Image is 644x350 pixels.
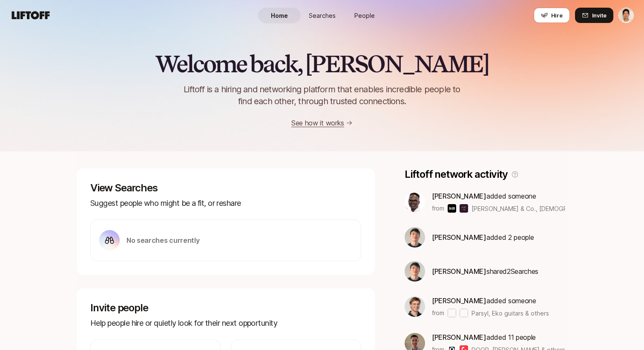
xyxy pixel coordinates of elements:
h2: Welcome back, [PERSON_NAME] [155,51,489,77]
img: LGBT+ VC [460,204,468,213]
a: Searches [301,8,343,23]
a: Home [258,8,301,23]
span: Hire [551,11,563,20]
span: [PERSON_NAME] [432,267,486,276]
span: [PERSON_NAME] & Co., [DEMOGRAPHIC_DATA] VC & others [471,205,640,212]
span: [PERSON_NAME] [432,296,486,305]
p: No searches currently [126,235,199,246]
p: shared 2 Search es [432,266,538,277]
span: Home [271,11,288,20]
span: [PERSON_NAME] [432,192,486,200]
img: aa066d64_2c61_440a_9a35_2fd8e4d67030.jpg [405,296,425,317]
p: View Searches [90,182,361,194]
p: from [432,308,444,318]
p: added 11 people [432,332,565,343]
p: Liftoff is a hiring and networking platform that enables incredible people to find each other, th... [170,83,474,107]
img: 47784c54_a4ff_477e_ab36_139cb03b2732.jpg [405,261,425,282]
p: added someone [432,295,549,306]
img: Parsyl [448,309,456,317]
img: Slauson & Co. [448,204,456,213]
p: added 2 people [432,232,534,243]
img: Eko guitars [460,309,468,317]
a: People [343,8,386,23]
img: 2835204d_fab2_40e4_99ab_e880f119cb53.jpg [405,192,425,212]
button: Hire [534,8,570,23]
p: Help people hire or quietly look for their next opportunity [90,317,361,329]
span: [PERSON_NAME] [432,333,486,341]
span: People [354,11,375,20]
p: from [432,203,444,213]
p: Liftoff network activity [405,168,508,180]
a: See how it works [291,119,344,127]
span: Searches [309,11,336,20]
span: Parsyl, Eko guitars & others [471,309,549,318]
p: Invite people [90,302,361,314]
img: Jeremy Chen [619,8,633,23]
img: 47784c54_a4ff_477e_ab36_139cb03b2732.jpg [405,227,425,248]
p: Suggest people who might be a fit, or reshare [90,197,361,209]
span: Invite [592,11,607,20]
span: [PERSON_NAME] [432,233,486,242]
button: Jeremy Chen [618,8,634,23]
button: Invite [575,8,613,23]
p: added someone [432,191,565,202]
